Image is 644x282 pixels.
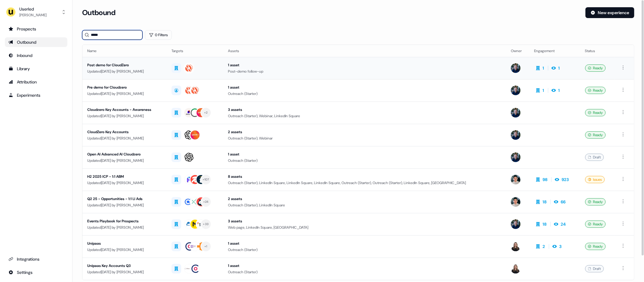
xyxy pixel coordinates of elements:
img: James [511,86,521,95]
div: Web page, LinkedIn Square, [GEOGRAPHIC_DATA] [228,224,501,230]
img: Geneviève [511,242,521,251]
div: Outreach (Starter) [228,247,501,253]
div: Library [8,66,64,72]
div: [PERSON_NAME] [19,12,46,18]
div: Events Playbook for Prospects [87,218,162,224]
div: 18 [543,199,547,205]
div: 2 assets [228,129,501,135]
div: 18 [543,221,547,227]
button: Userled[PERSON_NAME] [5,5,67,19]
div: + 1 [204,244,207,249]
a: Go to experiments [5,90,67,100]
th: Owner [506,45,530,57]
div: Ready [585,198,606,205]
div: 1 [543,65,544,71]
div: Q2 25 - Opportunities - 1:1 LI Ads [87,196,162,202]
div: H2 2025 ICP - 1:1 ABM [87,174,162,180]
th: Engagement [530,45,580,57]
div: Attribution [8,79,64,85]
div: Post demo for CloudZero [87,62,162,68]
a: Go to integrations [5,268,67,277]
div: Outreach (Starter), Webinar, LinkedIn Square [228,113,501,119]
div: 2 [543,243,545,249]
div: Updated [DATE] by [PERSON_NAME] [87,224,162,230]
div: Updated [DATE] by [PERSON_NAME] [87,68,162,74]
div: Pre demo for Cloudzero [87,84,162,90]
div: 1 [559,87,560,93]
div: 1 [559,65,560,71]
a: Go to prospects [5,24,67,34]
div: 2 assets [228,196,501,202]
a: Go to outbound experience [5,37,67,47]
div: 3 assets [228,218,501,224]
div: Outreach (Starter) [228,269,501,275]
a: Go to templates [5,64,67,74]
div: Userled [19,6,46,12]
div: 98 [543,177,548,183]
div: 1 asset [228,263,501,269]
div: Settings [8,269,64,275]
th: Status [580,45,615,57]
img: Vincent [511,197,521,207]
th: Name [82,45,167,57]
div: Updated [DATE] by [PERSON_NAME] [87,135,162,141]
div: Updated [DATE] by [PERSON_NAME] [87,91,162,97]
h3: Outbound [82,8,115,17]
div: 1 asset [228,62,501,68]
div: Experiments [8,92,64,98]
div: Ready [585,109,606,116]
div: 8 assets [228,174,501,180]
div: + 24 [203,199,209,205]
img: James [511,130,521,140]
a: Go to integrations [5,254,67,264]
div: Cloudzero Key Accounts - Awareness [87,107,162,113]
button: 0 Filters [145,30,172,40]
div: 24 [561,221,566,227]
div: Open AI Advanced AI Cloudzero [87,151,162,157]
div: 923 [562,177,569,183]
div: 1 asset [228,84,501,90]
div: Outreach (Starter) [228,158,501,164]
div: Inbound [8,52,64,58]
a: Go to Inbound [5,51,67,60]
div: Updated [DATE] by [PERSON_NAME] [87,113,162,119]
div: Updated [DATE] by [PERSON_NAME] [87,202,162,208]
div: Integrations [8,256,64,262]
div: Ready [585,131,606,139]
button: New experience [585,7,634,18]
div: Ready [585,243,606,250]
div: Updated [DATE] by [PERSON_NAME] [87,158,162,164]
div: Outbound [8,39,64,45]
div: Unipaas Key Accounts Q3 [87,263,162,269]
div: 1 asset [228,240,501,246]
div: 1 asset [228,151,501,157]
img: James [511,152,521,162]
div: CloudZero Key Accounts [87,129,162,135]
div: + 33 [203,221,209,227]
img: James [511,219,521,229]
div: Updated [DATE] by [PERSON_NAME] [87,247,162,253]
div: Outreach (Starter), LinkedIn Square [228,202,501,208]
img: Vincent [511,175,521,184]
th: Targets [167,45,223,57]
div: Outreach (Starter), Webinar [228,135,501,141]
div: Unipaas [87,240,162,246]
div: Outreach (Starter) [228,91,501,97]
a: Go to attribution [5,77,67,87]
div: Draft [585,154,604,161]
div: Updated [DATE] by [PERSON_NAME] [87,269,162,275]
div: Outreach (Starter), LinkedIn Square, LinkedIn Square, LinkedIn Square, Outreach (Starter), Outrea... [228,180,501,186]
div: Prospects [8,26,64,32]
div: Issues [585,176,605,183]
div: 66 [561,199,566,205]
img: James [511,63,521,73]
div: 1 [543,87,544,93]
div: Draft [585,265,604,272]
th: Assets [223,45,506,57]
div: 3 [559,243,562,249]
div: + 2 [204,110,208,115]
div: Ready [585,64,606,72]
div: 3 assets [228,107,501,113]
